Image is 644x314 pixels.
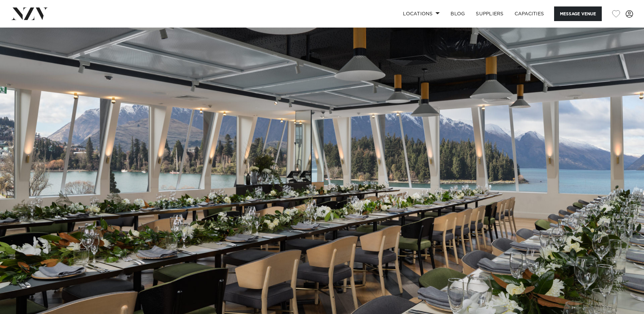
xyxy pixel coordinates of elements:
a: BLOG [445,6,470,21]
button: Message Venue [554,6,602,21]
a: Locations [397,6,445,21]
a: Capacities [509,6,550,21]
a: SUPPLIERS [470,6,509,21]
img: nzv-logo.png [11,7,48,20]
